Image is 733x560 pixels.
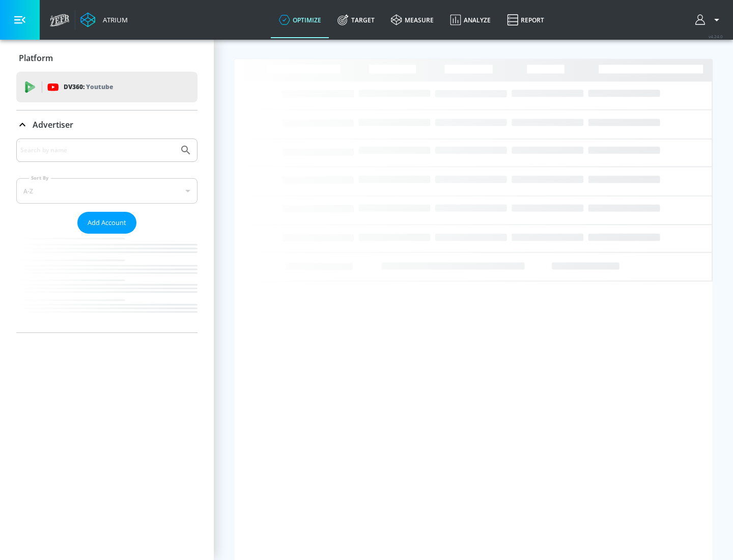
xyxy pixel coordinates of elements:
div: Platform [16,44,198,72]
a: Atrium [80,12,128,27]
a: Target [329,2,383,38]
button: Add Account [77,212,136,234]
a: optimize [271,2,329,38]
p: Advertiser [33,119,73,130]
a: measure [383,2,442,38]
p: Youtube [86,81,113,92]
label: Sort By [29,175,51,181]
div: Advertiser [16,110,198,139]
a: Report [499,2,552,38]
input: Search by name [20,144,175,157]
nav: list of Advertiser [16,234,198,332]
div: Advertiser [16,138,198,332]
a: Analyze [442,2,499,38]
p: Platform [19,52,53,64]
span: Add Account [88,217,126,229]
div: A-Z [16,178,198,204]
span: v 4.24.0 [709,34,723,39]
div: DV360: Youtube [16,72,198,102]
div: Atrium [99,15,128,24]
p: DV360: [64,81,113,93]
